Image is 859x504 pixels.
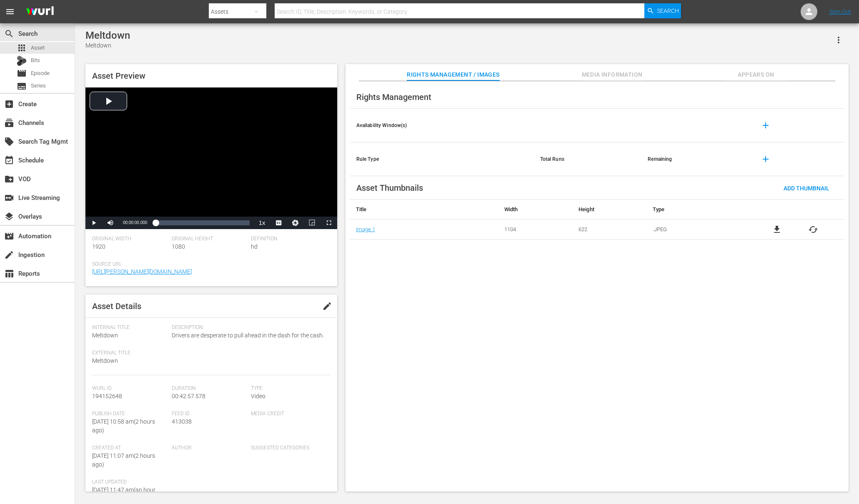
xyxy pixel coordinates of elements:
[31,69,50,77] span: Episode
[356,226,375,232] a: Image 1
[4,99,14,109] span: Create
[4,118,14,128] span: Channels
[350,200,498,220] th: Title
[123,220,147,225] span: 00:00:00.000
[270,217,287,229] button: Captions
[92,301,141,311] span: Asset Details
[251,445,326,452] span: Suggested Categories
[92,236,168,242] span: Original Width
[761,154,771,164] span: add
[31,56,40,65] span: Bits
[657,3,679,18] span: Search
[317,296,337,316] button: edit
[304,217,321,229] button: Picture-in-Picture
[92,332,118,339] span: Meltdown
[829,8,851,15] a: Sign Out
[4,137,14,147] span: Search Tag Mgmt
[4,193,14,203] span: Live Streaming
[322,301,332,311] span: edit
[85,217,102,229] button: Play
[172,331,326,340] span: Drivers are desperate to pull ahead in the dash for the cash.
[20,2,60,22] img: ans4CAIJ8jUAAAAAAAAAAAAAAAAAAAAAAAAgQb4GAAAAAAAAAAAAAAAAAAAAAAAAJMjXAAAAAAAAAAAAAAAAAAAAAAAAgAT5G...
[17,81,27,91] span: Series
[756,115,776,135] button: add
[251,243,258,250] span: hd
[808,225,818,235] button: cached
[172,324,326,331] span: Description:
[92,479,168,486] span: Last Updated
[92,487,155,502] span: [DATE] 11:47 am ( an hour ago )
[777,180,836,195] button: Add Thumbnail
[92,71,145,81] span: Asset Preview
[5,7,15,17] span: menu
[407,70,499,80] span: Rights Management / Images
[17,56,27,66] div: Bits
[102,217,119,229] button: Mute
[772,225,782,235] a: file_download
[350,109,533,142] th: Availability Window(s)
[572,200,646,220] th: Height
[17,68,27,78] span: Episode
[92,445,168,452] span: Created At
[641,142,749,176] th: Remaining
[4,29,14,39] span: Search
[777,185,836,192] span: Add Thumbnail
[92,418,155,434] span: [DATE] 10:58 am ( 2 hours ago )
[251,411,326,417] span: Media Credit
[92,350,168,357] span: External Title:
[498,220,572,240] td: 1104
[756,149,776,169] button: add
[172,243,185,250] span: 1080
[92,393,122,399] span: 194152648
[356,183,423,193] span: Asset Thumbnails
[4,250,14,260] span: Ingestion
[85,87,337,229] div: Video Player
[572,220,646,240] td: 622
[646,220,745,240] td: .JPEG
[356,92,431,102] span: Rights Management
[172,411,247,417] span: Feed ID
[321,217,337,229] button: Fullscreen
[251,393,265,399] span: Video
[92,261,326,268] span: Source Url
[251,385,326,392] span: Type
[533,142,641,176] th: Total Runs
[4,269,14,279] span: Reports
[172,236,247,242] span: Original Height
[92,385,168,392] span: Wurl Id
[498,200,572,220] th: Width
[761,120,771,130] span: add
[31,44,45,52] span: Asset
[4,155,14,165] span: Schedule
[4,212,14,222] span: Overlays
[172,445,247,452] span: Author
[172,385,247,392] span: Duration
[254,217,270,229] button: Playback Rate
[581,70,644,80] span: Media Information
[725,70,787,80] span: Appears On
[17,43,27,53] span: Asset
[85,30,130,41] div: Meltdown
[646,200,745,220] th: Type
[350,142,533,176] th: Rule Type
[31,82,46,90] span: Series
[287,217,304,229] button: Jump To Time
[92,357,118,364] span: Meltdown
[172,393,205,399] span: 00:42:57.578
[85,41,130,50] div: Meltdown
[92,324,168,331] span: Internal Title:
[4,174,14,184] span: VOD
[92,268,192,275] a: [URL][PERSON_NAME][DOMAIN_NAME]
[92,411,168,417] span: Publish Date
[92,452,155,468] span: [DATE] 11:07 am ( 2 hours ago )
[4,231,14,241] span: Automation
[644,3,681,18] button: Search
[172,418,192,425] span: 413038
[251,236,326,242] span: Definition
[155,220,249,225] div: Progress Bar
[92,243,105,250] span: 1920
